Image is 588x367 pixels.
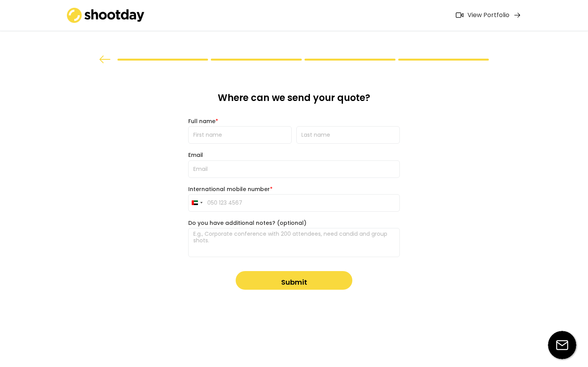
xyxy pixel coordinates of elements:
input: Email [188,160,400,178]
div: Email [188,151,400,158]
input: Last name [296,126,400,144]
div: Where can we send your quote? [188,92,400,110]
div: Do you have additional notes? (optional) [188,219,400,226]
div: View Portfolio [467,11,509,19]
input: 050 123 4567 [188,194,400,212]
img: email-icon%20%281%29.svg [548,331,576,359]
div: Full name [188,118,400,125]
img: Icon%20feather-video%402x.png [456,12,464,18]
img: arrow%20back.svg [99,56,111,63]
img: shootday_logo.png [67,8,145,23]
input: First name [188,126,292,144]
button: Selected country [189,195,205,211]
div: International mobile number [188,186,400,193]
button: Submit [236,271,352,290]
